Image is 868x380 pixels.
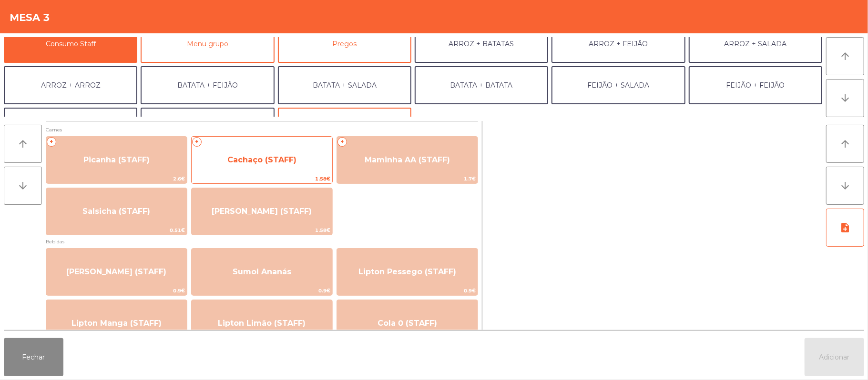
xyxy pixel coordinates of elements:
span: Lipton Limão (STAFF) [218,319,306,328]
h4: Mesa 3 [10,10,50,25]
span: Lipton Pessego (STAFF) [358,267,456,276]
button: note_add [826,209,864,247]
span: + [192,137,202,147]
button: Pregos [278,25,411,63]
button: SALADA + SALADA [4,108,137,146]
i: arrow_upward [839,138,851,150]
button: arrow_downward [826,79,864,117]
button: COMBOAS [278,108,411,146]
span: Cachaço (STAFF) [227,155,296,164]
button: BATATA + SALADA [278,66,411,104]
span: [PERSON_NAME] (STAFF) [66,267,166,276]
i: note_add [839,222,851,233]
button: Menu grupo [141,25,274,63]
button: arrow_downward [4,167,42,205]
button: BATATA + FEIJÃO [141,66,274,104]
span: Sumol Ananás [233,267,291,276]
i: arrow_downward [17,180,29,191]
span: 0.9€ [46,286,187,295]
i: arrow_downward [839,92,851,104]
span: Cola 0 (STAFF) [378,319,437,328]
button: ARROZ + FEIJÃO [551,25,685,63]
button: FEIJÃO + FEIJÃO [689,66,822,104]
span: 1.58€ [192,174,332,183]
span: 0.9€ [337,286,478,295]
button: ARROZ + ARROZ [4,66,137,104]
span: Maminha AA (STAFF) [365,155,450,164]
span: 0.51€ [46,226,187,235]
span: Lipton Manga (STAFF) [71,319,162,328]
button: arrow_upward [826,125,864,163]
button: Consumo Staff [4,25,137,63]
button: BATATA + BATATA [415,66,548,104]
span: [PERSON_NAME] (STAFF) [212,207,312,216]
i: arrow_upward [839,50,851,62]
button: arrow_upward [826,37,864,75]
i: arrow_downward [839,180,851,191]
button: FEIJÃO + SALADA [551,66,685,104]
button: arrow_upward [4,125,42,163]
button: ARROZ + BATATAS [415,25,548,63]
span: 1.58€ [192,226,332,235]
span: 0.9€ [192,286,332,295]
button: arrow_downward [826,167,864,205]
span: Picanha (STAFF) [83,155,150,164]
button: Fechar [4,338,63,376]
span: Carnes [46,125,478,134]
span: Bebidas [46,237,478,246]
span: 1.7€ [337,174,478,183]
button: ARROZ + SALADA [689,25,822,63]
i: arrow_upward [17,138,29,150]
span: + [337,137,347,147]
button: EXTRAS UBER [141,108,274,146]
span: Salsicha (STAFF) [82,207,150,216]
span: + [47,137,56,147]
span: 2.6€ [46,174,187,183]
